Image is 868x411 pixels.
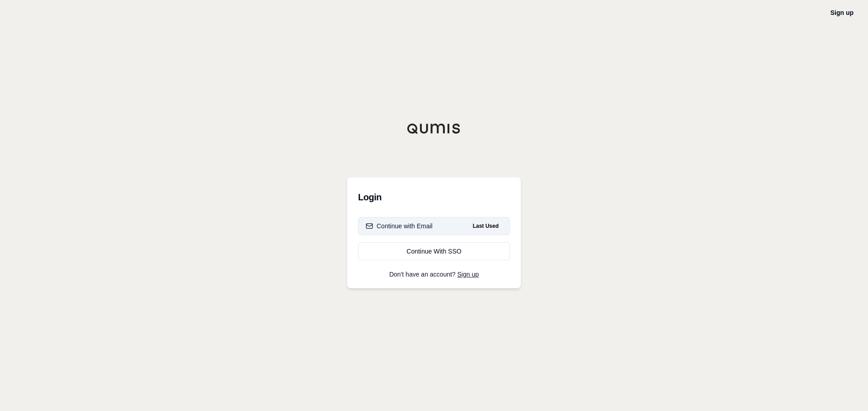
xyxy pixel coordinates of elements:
[830,9,854,16] a: Sign up
[358,271,510,277] p: Don't have an account?
[458,271,479,278] a: Sign up
[358,217,510,235] button: Continue with EmailLast Used
[407,123,461,134] img: Qumis
[366,247,502,256] div: Continue With SSO
[358,188,510,206] h3: Login
[366,222,433,231] div: Continue with Email
[469,221,502,231] span: Last Used
[358,242,510,260] a: Continue With SSO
